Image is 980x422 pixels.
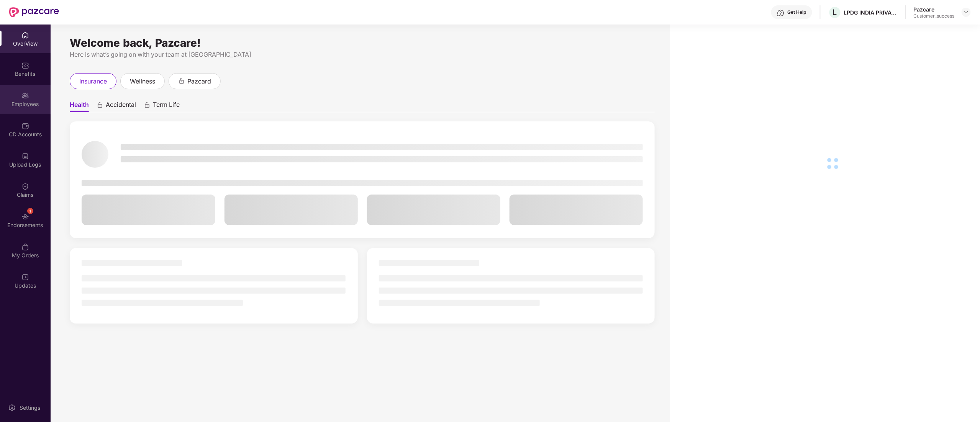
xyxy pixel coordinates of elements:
[914,6,955,13] div: Pazcare
[963,9,969,15] img: svg+xml;base64,PHN2ZyBpZD0iRHJvcGRvd24tMzJ4MzIiIHhtbG5zPSJodHRwOi8vd3d3LnczLm9yZy8yMDAwL3N2ZyIgd2...
[914,13,955,19] div: Customer_success
[844,9,898,16] div: LPDG INDIA PRIVATE LIMITED
[97,101,103,108] div: animation
[79,77,107,86] span: insurance
[833,8,837,17] span: L
[70,50,655,59] div: Here is what’s going on with your team at [GEOGRAPHIC_DATA]
[21,183,29,190] img: svg+xml;base64,PHN2ZyBpZD0iQ2xhaW0iIHhtbG5zPSJodHRwOi8vd3d3LnczLm9yZy8yMDAwL3N2ZyIgd2lkdGg9IjIwIi...
[9,7,59,17] img: New Pazcare Logo
[27,208,33,214] div: 1
[153,101,180,112] span: Term Life
[106,101,136,112] span: Accidental
[21,273,29,281] img: svg+xml;base64,PHN2ZyBpZD0iVXBkYXRlZCIgeG1sbnM9Imh0dHA6Ly93d3cudzMub3JnLzIwMDAvc3ZnIiB3aWR0aD0iMj...
[21,152,29,160] img: svg+xml;base64,PHN2ZyBpZD0iVXBsb2FkX0xvZ3MiIGRhdGEtbmFtZT0iVXBsb2FkIExvZ3MiIHhtbG5zPSJodHRwOi8vd3...
[144,101,151,108] div: animation
[21,213,29,221] img: svg+xml;base64,PHN2ZyBpZD0iRW5kb3JzZW1lbnRzIiB4bWxucz0iaHR0cDovL3d3dy53My5vcmcvMjAwMC9zdmciIHdpZH...
[17,404,43,412] div: Settings
[8,404,16,412] img: svg+xml;base64,PHN2ZyBpZD0iU2V0dGluZy0yMHgyMCIgeG1sbnM9Imh0dHA6Ly93d3cudzMub3JnLzIwMDAvc3ZnIiB3aW...
[21,122,29,130] img: svg+xml;base64,PHN2ZyBpZD0iQ0RfQWNjb3VudHMiIGRhdGEtbmFtZT0iQ0QgQWNjb3VudHMiIHhtbG5zPSJodHRwOi8vd3...
[130,77,155,86] span: wellness
[178,77,185,84] div: animation
[70,101,89,112] span: Health
[788,9,806,15] div: Get Help
[21,243,29,251] img: svg+xml;base64,PHN2ZyBpZD0iTXlfT3JkZXJzIiBkYXRhLW5hbWU9Ik15IE9yZGVycyIgeG1sbnM9Imh0dHA6Ly93d3cudz...
[70,40,655,46] div: Welcome back, Pazcare!
[21,92,29,100] img: svg+xml;base64,PHN2ZyBpZD0iRW1wbG95ZWVzIiB4bWxucz0iaHR0cDovL3d3dy53My5vcmcvMjAwMC9zdmciIHdpZHRoPS...
[187,77,211,86] span: pazcard
[777,9,785,17] img: svg+xml;base64,PHN2ZyBpZD0iSGVscC0zMngzMiIgeG1sbnM9Imh0dHA6Ly93d3cudzMub3JnLzIwMDAvc3ZnIiB3aWR0aD...
[21,62,29,69] img: svg+xml;base64,PHN2ZyBpZD0iQmVuZWZpdHMiIHhtbG5zPSJodHRwOi8vd3d3LnczLm9yZy8yMDAwL3N2ZyIgd2lkdGg9Ij...
[21,31,29,39] img: svg+xml;base64,PHN2ZyBpZD0iSG9tZSIgeG1sbnM9Imh0dHA6Ly93d3cudzMub3JnLzIwMDAvc3ZnIiB3aWR0aD0iMjAiIG...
